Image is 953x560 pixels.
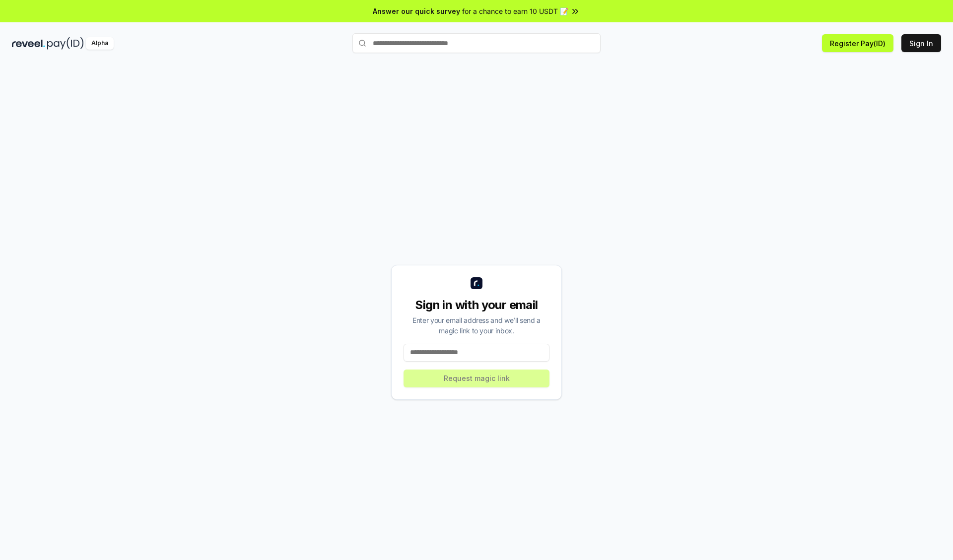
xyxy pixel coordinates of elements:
button: Register Pay(ID) [822,34,893,52]
div: Sign in with your email [404,297,549,313]
span: Answer our quick survey [373,6,460,16]
div: Enter your email address and we’ll send a magic link to your inbox. [404,315,549,336]
img: logo_small [471,277,482,289]
img: pay_id [47,37,84,50]
div: Alpha [86,37,114,50]
button: Sign In [901,34,941,52]
span: for a chance to earn 10 USDT 📝 [462,6,568,16]
img: reveel_dark [12,37,45,50]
